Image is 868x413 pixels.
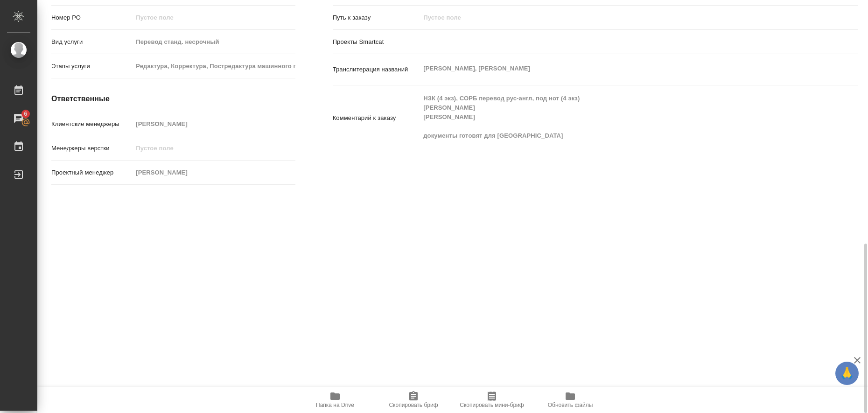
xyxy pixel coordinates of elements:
p: Менеджеры верстки [51,144,133,153]
p: Номер РО [51,13,133,22]
input: Пустое поле [133,117,295,131]
input: Пустое поле [133,11,295,24]
input: Пустое поле [133,59,295,73]
h4: Ответственные [51,93,295,105]
button: Скопировать мини-бриф [453,387,531,413]
span: Папка на Drive [316,402,354,408]
p: Вид услуги [51,37,133,47]
p: Транслитерация названий [333,65,420,74]
p: Этапы услуги [51,62,133,71]
input: Пустое поле [133,35,295,49]
p: Клиентские менеджеры [51,119,133,129]
p: Комментарий к заказу [333,113,420,123]
span: Обновить файлы [548,402,593,408]
span: Скопировать мини-бриф [460,402,524,408]
input: Пустое поле [133,166,295,179]
span: Скопировать бриф [389,402,438,408]
button: Обновить файлы [531,387,609,413]
button: 🙏 [835,362,859,385]
textarea: НЗК (4 экз), СОРБ перевод рус-англ, под нот (4 экз) [PERSON_NAME] [PERSON_NAME] документы готовят... [420,91,814,144]
button: Папка на Drive [296,387,374,413]
span: 🙏 [839,364,855,383]
span: 6 [18,109,33,119]
input: Пустое поле [133,141,295,155]
p: Проектный менеджер [51,168,133,177]
p: Проекты Smartcat [333,37,420,47]
button: Скопировать бриф [374,387,453,413]
a: 6 [2,107,35,130]
p: Путь к заказу [333,13,420,22]
textarea: [PERSON_NAME], [PERSON_NAME] [420,61,814,77]
input: Пустое поле [420,11,814,24]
